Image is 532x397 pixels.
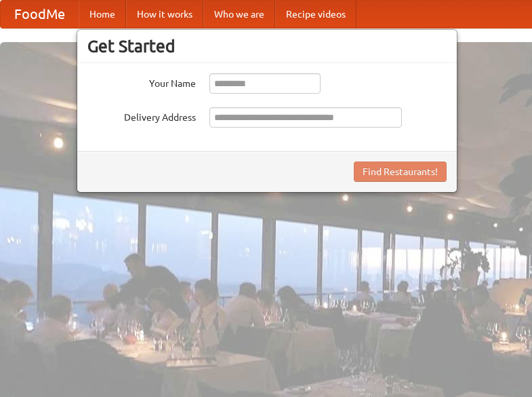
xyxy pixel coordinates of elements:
[87,36,447,56] h3: Get Started
[203,1,275,28] a: Who we are
[275,1,356,28] a: Recipe videos
[79,1,126,28] a: Home
[354,162,447,182] button: Find Restaurants!
[1,1,79,28] a: FoodMe
[87,73,196,90] label: Your Name
[126,1,203,28] a: How it works
[87,107,196,124] label: Delivery Address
